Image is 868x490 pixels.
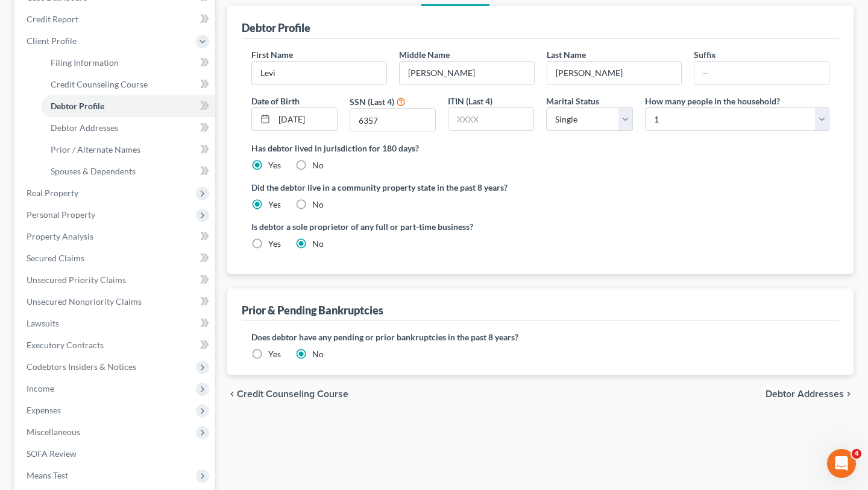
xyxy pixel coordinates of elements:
input: MM/DD/YYYY [274,108,337,131]
span: Credit Counseling Course [51,79,148,89]
div: Debtor Profile [242,21,310,35]
input: M.I [400,62,534,84]
label: Marital Status [546,95,599,107]
label: First Name [251,48,293,61]
label: Did the debtor live in a community property state in the past 8 years? [251,181,829,194]
div: Prior & Pending Bankruptcies [242,303,383,317]
span: Prior / Alternate Names [51,144,140,154]
span: Income [27,383,54,393]
label: Has debtor lived in jurisdiction for 180 days? [251,142,829,154]
input: -- [547,62,682,84]
span: Property Analysis [27,231,93,241]
iframe: Intercom live chat [827,449,856,478]
span: Expenses [27,405,61,415]
label: No [312,159,324,171]
span: Miscellaneous [27,427,80,437]
a: Executory Contracts [17,334,215,356]
button: Debtor Addresses chevron_right [766,389,854,399]
a: Credit Report [17,8,215,30]
span: Debtor Addresses [51,122,118,133]
span: Debtor Profile [51,101,104,111]
span: Credit Report [27,14,78,24]
span: Real Property [27,188,78,198]
a: Debtor Addresses [41,117,215,139]
label: Middle Name [399,48,450,61]
input: -- [252,62,386,84]
span: Unsecured Nonpriority Claims [27,296,142,307]
label: SSN (Last 4) [350,95,394,108]
a: Lawsuits [17,313,215,334]
label: Date of Birth [251,95,300,107]
a: Prior / Alternate Names [41,139,215,161]
a: Spouses & Dependents [41,161,215,182]
label: How many people in the household? [645,95,780,107]
span: Filing Information [51,57,119,68]
a: Debtor Profile [41,95,215,117]
label: Is debtor a sole proprietor of any full or part-time business? [251,220,535,233]
span: Unsecured Priority Claims [27,275,126,285]
label: Does debtor have any pending or prior bankruptcies in the past 8 years? [251,331,829,343]
a: Property Analysis [17,226,215,247]
i: chevron_left [227,389,237,399]
span: Secured Claims [27,253,84,263]
label: No [312,238,324,250]
a: SOFA Review [17,443,215,465]
label: Yes [268,199,281,211]
label: Suffix [694,48,716,61]
label: Yes [268,159,281,171]
span: Personal Property [27,209,95,220]
span: Codebtors Insiders & Notices [27,361,136,372]
a: Unsecured Nonpriority Claims [17,291,215,313]
span: Debtor Addresses [766,389,844,399]
label: Last Name [547,48,586,61]
span: Lawsuits [27,318,59,328]
span: Executory Contracts [27,340,104,350]
label: Yes [268,348,281,360]
input: XXXX [350,109,435,132]
input: -- [694,62,829,84]
span: 4 [852,449,861,459]
span: Credit Counseling Course [237,389,348,399]
label: ITIN (Last 4) [448,95,492,107]
span: Spouses & Dependents [51,166,136,176]
span: SOFA Review [27,448,77,459]
button: chevron_left Credit Counseling Course [227,389,348,399]
a: Credit Counseling Course [41,74,215,95]
input: XXXX [448,108,533,131]
a: Filing Information [41,52,215,74]
i: chevron_right [844,389,854,399]
label: No [312,348,324,360]
a: Secured Claims [17,247,215,269]
label: No [312,199,324,211]
span: Means Test [27,470,68,480]
span: Client Profile [27,36,77,46]
a: Unsecured Priority Claims [17,269,215,291]
label: Yes [268,238,281,250]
